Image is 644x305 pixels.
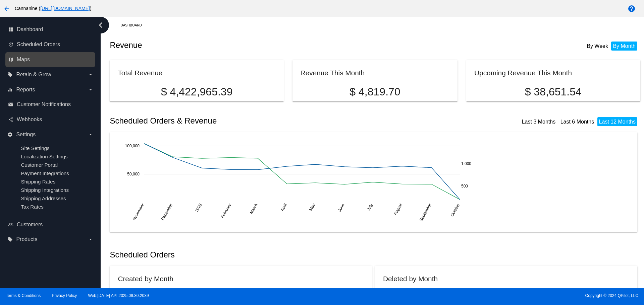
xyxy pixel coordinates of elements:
[160,203,174,221] text: December
[301,86,450,98] p: $ 4,819.70
[40,6,90,11] a: [URL][DOMAIN_NAME]
[8,222,13,227] i: people_outline
[21,170,69,176] a: Payment Integrations
[474,69,572,77] h2: Upcoming Revenue This Month
[17,117,42,123] span: Webhooks
[17,42,60,48] span: Scheduled Orders
[599,119,636,125] a: Last 12 Months
[366,203,374,211] text: July
[127,172,140,176] text: 50,000
[383,275,438,283] h2: Deleted by Month
[3,5,11,13] mat-icon: arrow_back
[17,26,43,32] span: Dashboard
[585,42,610,51] li: By Week
[21,145,49,151] a: Site Settings
[118,69,162,77] h2: Total Revenue
[560,119,594,125] a: Last 6 Months
[52,293,77,298] a: Privacy Policy
[419,203,432,222] text: September
[110,116,375,126] h2: Scheduled Orders & Revenue
[88,237,93,242] i: arrow_drop_down
[125,144,140,148] text: 100,000
[88,293,149,298] a: Web:[DATE] API:2025.09.30.2039
[195,203,203,213] text: 2025
[88,72,93,77] i: arrow_drop_down
[88,87,93,92] i: arrow_drop_down
[16,87,35,93] span: Reports
[8,42,13,47] i: update
[17,57,30,63] span: Maps
[328,293,638,298] span: Copyright © 2024 QPilot, LLC
[120,20,148,30] a: Dashboard
[8,57,13,62] i: map
[7,132,13,137] i: settings
[7,87,13,92] i: equalizer
[21,204,44,210] a: Tax Rates
[17,101,71,107] span: Customer Notifications
[8,99,93,110] a: email Customer Notifications
[628,5,636,13] mat-icon: help
[132,203,145,221] text: November
[110,41,375,50] h2: Revenue
[337,203,345,213] text: June
[21,196,66,201] a: Shipping Addresses
[8,24,93,35] a: dashboard Dashboard
[249,203,259,215] text: March
[8,27,13,32] i: dashboard
[461,183,468,188] text: 500
[522,119,556,125] a: Last 3 Months
[17,222,43,228] span: Customers
[21,187,69,193] a: Shipping Integrations
[309,203,316,212] text: May
[611,42,637,51] li: By Month
[110,250,375,259] h2: Scheduled Orders
[8,117,13,122] i: share
[16,72,51,78] span: Retain & Grow
[21,154,67,159] a: Localization Settings
[21,162,58,168] a: Customer Portal
[118,86,275,98] p: $ 4,422,965.39
[95,20,106,30] i: chevron_left
[450,203,461,217] text: October
[118,275,173,283] h2: Created by Month
[8,102,13,107] i: email
[16,132,36,138] span: Settings
[8,219,93,230] a: people_outline Customers
[88,132,93,137] i: arrow_drop_down
[21,179,55,184] a: Shipping Rates
[474,86,632,98] p: $ 38,651.54
[461,161,471,166] text: 1,000
[8,114,93,125] a: share Webhooks
[220,203,232,219] text: February
[15,6,92,11] span: Cannanine ( )
[6,293,41,298] a: Terms & Conditions
[301,69,365,77] h2: Revenue This Month
[8,54,93,65] a: map Maps
[16,236,37,242] span: Products
[7,237,13,242] i: local_offer
[393,203,403,216] text: August
[7,72,13,77] i: local_offer
[280,203,288,212] text: April
[8,39,93,50] a: update Scheduled Orders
